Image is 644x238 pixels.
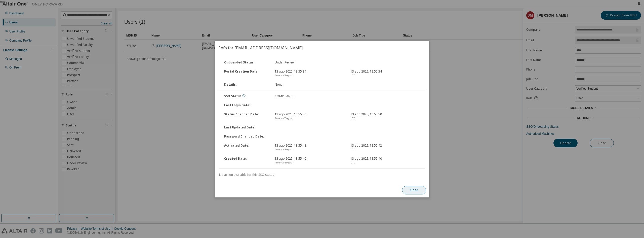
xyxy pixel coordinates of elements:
[347,144,423,152] div: 13 ago 2025, 18:55:42
[402,186,426,194] button: Close
[274,74,344,78] div: America/Bogota
[271,144,347,152] div: 13 ago 2025, 13:55:42
[221,144,272,152] div: Activated Date :
[221,83,272,87] div: Details :
[215,41,429,55] h2: Info for [EMAIL_ADDRESS][DOMAIN_NAME]
[347,112,423,120] div: 13 ago 2025, 18:55:50
[271,70,347,78] div: 13 ago 2025, 13:55:34
[221,157,272,165] div: Created Date :
[350,74,420,78] div: UTC
[350,161,420,165] div: UTC
[274,161,344,165] div: America/Bogota
[221,94,272,98] div: SSO Status :
[271,157,347,165] div: 13 ago 2025, 13:55:40
[347,70,423,78] div: 13 ago 2025, 18:55:34
[221,60,272,64] div: Onboarded Status :
[221,103,272,107] div: Last Login Date :
[274,116,344,120] div: America/Bogota
[347,157,423,165] div: 13 ago 2025, 18:55:40
[271,83,347,87] div: None
[221,125,272,129] div: Last Updated Date :
[274,148,344,152] div: America/Bogota
[219,173,425,177] div: No action available for this SSO status
[350,148,420,152] div: UTC
[221,112,272,120] div: Status Changed Date :
[271,112,347,120] div: 13 ago 2025, 13:55:50
[221,134,272,139] div: Password Changed Date :
[350,116,420,120] div: UTC
[221,70,272,78] div: Portal Creation Date :
[271,94,347,98] div: COMPLIANCE
[271,60,347,64] div: Under Review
